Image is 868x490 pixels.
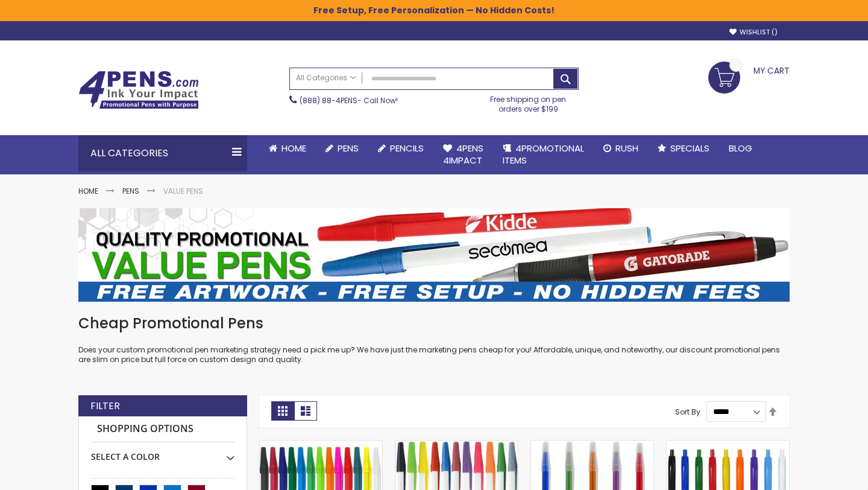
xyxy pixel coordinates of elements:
a: Pens [316,135,368,162]
strong: Grid [271,401,294,421]
span: All Categories [296,73,356,83]
div: Select A Color [91,442,234,463]
a: Specials [648,135,719,162]
a: Belfast Value Stick Pen [395,440,518,450]
span: Specials [670,142,709,154]
a: Pencils [368,135,433,162]
a: Home [259,135,316,162]
a: Belfast Translucent Value Stick Pen [531,440,653,450]
span: Rush [615,142,638,154]
span: - Call Now! [300,95,398,106]
a: Wishlist [729,28,778,37]
div: Does your custom promotional pen marketing strategy need a pick me up? We have just the marketing... [78,314,790,365]
span: 4PROMOTIONAL ITEMS [503,142,584,167]
div: All Categories [78,135,247,171]
a: 4PROMOTIONALITEMS [493,135,594,174]
strong: Filter [90,399,120,413]
a: Custom Cambria Plastic Retractable Ballpoint Pen - Monochromatic Body Color [667,440,789,450]
a: Rush [594,135,648,162]
span: Pens [338,142,359,154]
img: Value Pens [78,208,790,302]
span: Pencils [390,142,424,154]
a: Belfast B Value Stick Pen [260,440,382,450]
a: 4Pens4impact [433,135,493,174]
a: Pens [122,186,139,196]
span: Blog [729,142,752,154]
strong: Value Pens [163,186,203,196]
a: Blog [719,135,762,162]
a: All Categories [290,68,362,88]
strong: Shopping Options [91,416,234,442]
div: Free shipping on pen orders over $199 [478,90,579,114]
a: Home [78,186,98,196]
label: Sort By [675,406,700,416]
span: Home [281,142,306,154]
img: 4Pens Custom Pens and Promotional Products [78,71,199,109]
h1: Cheap Promotional Pens [78,314,790,333]
span: 4Pens 4impact [443,142,483,167]
a: (888) 88-4PENS [300,95,357,106]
